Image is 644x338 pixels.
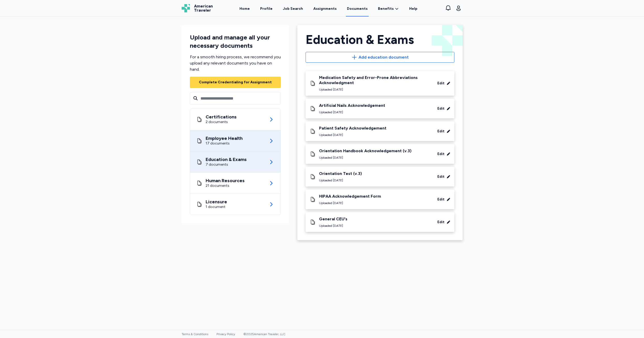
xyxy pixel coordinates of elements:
[319,216,347,222] div: General CEU's
[190,77,281,88] button: Complete Credentialing for Assignment
[206,204,227,210] div: 1 document
[359,54,409,60] span: Add education document
[319,148,412,154] div: Orientation Handbook Acknowledgement (v.3)
[319,178,362,182] div: Uploaded [DATE]
[206,178,245,183] div: Human Resources
[319,171,362,176] div: Orientation Test (v.3)
[306,52,454,63] button: Add education document
[206,136,243,141] div: Employee Health
[437,129,445,134] div: Edit
[319,110,385,114] div: Uploaded [DATE]
[319,126,386,131] div: Patient Safety Acknowledgement
[437,174,445,179] div: Edit
[319,194,381,199] div: HIPAA Acknowledgement Form
[199,80,272,85] div: Complete Credentialing for Assignment
[243,332,285,336] span: © 2025 American Traveler, LLC
[378,6,394,11] span: Benefits
[437,220,445,225] div: Edit
[306,33,454,46] div: Education & Exams
[437,151,445,157] div: Edit
[206,183,245,188] div: 21 documents
[206,119,237,125] div: 2 documents
[346,1,369,17] a: Documents
[437,106,445,111] div: Edit
[319,201,381,205] div: Uploaded [DATE]
[206,162,247,167] div: 7 documents
[194,4,213,12] span: American Traveler
[182,332,208,336] a: Terms & Conditions
[206,114,237,119] div: Certifications
[437,81,445,86] div: Edit
[216,332,235,336] a: Privacy Policy
[190,54,281,73] div: For a smooth hiring process, we recommend you upload any relevant documents you have on hand.
[319,133,386,137] div: Uploaded [DATE]
[319,103,385,108] div: Artificial Nails Acknowledgement
[206,141,243,146] div: 17 documents
[437,197,445,202] div: Edit
[206,157,247,162] div: Education & Exams
[182,4,190,12] img: Logo
[319,75,433,85] div: Medication Safety and Error-Prone Abbreviations Acknowledgment
[190,33,281,50] div: Upload and manage all your necessary documents
[378,6,399,11] a: Benefits
[283,6,303,11] div: Job Search
[319,156,412,160] div: Uploaded [DATE]
[319,224,347,228] div: Uploaded [DATE]
[319,87,433,92] div: Uploaded [DATE]
[206,199,227,204] div: Licensure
